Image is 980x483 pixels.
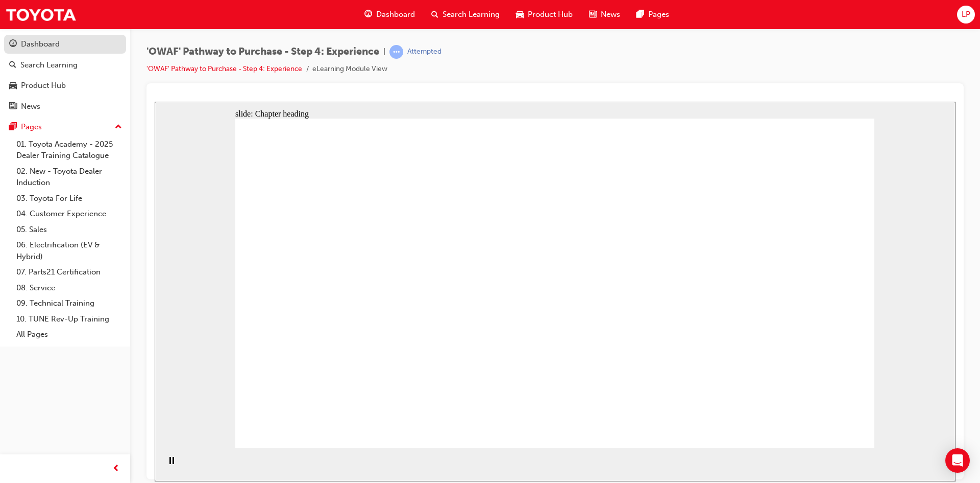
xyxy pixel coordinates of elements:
[962,9,970,20] span: LP
[383,46,385,58] span: |
[9,81,17,90] span: car-icon
[5,3,77,26] img: Trak
[601,9,620,20] span: News
[12,327,126,342] a: All Pages
[20,59,78,71] div: Search Learning
[12,280,126,296] a: 08. Service
[431,8,438,21] span: search-icon
[376,9,415,20] span: Dashboard
[4,97,126,116] a: News
[112,463,120,475] span: prev-icon
[364,8,372,21] span: guage-icon
[4,118,126,136] button: Pages
[12,264,126,280] a: 07. Parts21 Certification
[5,347,22,380] div: playback controls
[9,102,17,111] span: news-icon
[21,80,66,91] div: Product Hub
[945,448,970,473] div: Open Intercom Messenger
[12,136,126,164] a: 01. Toyota Academy - 2025 Dealer Training Catalogue
[9,123,17,132] span: pages-icon
[648,9,669,20] span: Pages
[312,63,387,75] li: eLearning Module View
[12,206,126,222] a: 04. Customer Experience
[12,237,126,264] a: 06. Electrification (EV & Hybrid)
[628,4,677,25] a: pages-iconPages
[516,8,524,21] span: car-icon
[4,35,126,54] a: Dashboard
[4,76,126,95] a: Product Hub
[4,33,126,118] button: DashboardSearch LearningProduct HubNews
[636,8,644,21] span: pages-icon
[589,8,597,21] span: news-icon
[508,4,581,25] a: car-iconProduct Hub
[581,4,628,25] a: news-iconNews
[12,191,126,206] a: 03. Toyota For Life
[528,9,573,20] span: Product Hub
[12,222,126,238] a: 05. Sales
[146,64,302,73] a: 'OWAF' Pathway to Purchase - Step 4: Experience
[21,101,40,112] div: News
[115,121,122,134] span: up-icon
[21,38,60,50] div: Dashboard
[407,47,442,57] div: Attempted
[4,56,126,75] a: Search Learning
[356,4,423,25] a: guage-iconDashboard
[957,6,975,24] button: LP
[9,61,16,70] span: search-icon
[9,40,17,49] span: guage-icon
[12,295,126,311] a: 09. Technical Training
[389,45,403,59] span: learningRecordVerb_ATTEMPT-icon
[5,355,22,372] button: Pause (Ctrl+Alt+P)
[12,164,126,191] a: 02. New - Toyota Dealer Induction
[443,9,500,20] span: Search Learning
[12,311,126,327] a: 10. TUNE Rev-Up Training
[21,121,42,133] div: Pages
[423,4,508,25] a: search-iconSearch Learning
[146,46,379,58] span: 'OWAF' Pathway to Purchase - Step 4: Experience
